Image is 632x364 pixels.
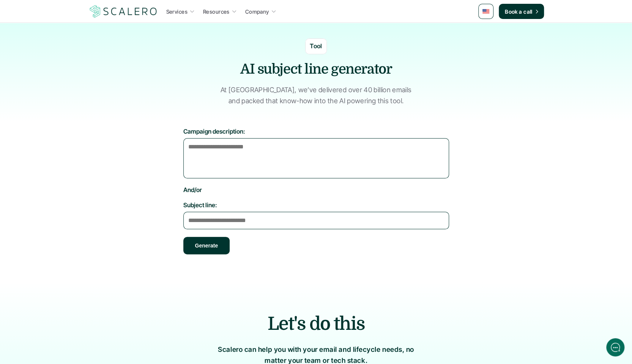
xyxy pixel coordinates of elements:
[166,8,188,16] p: Services
[88,5,158,18] a: Scalero company logotype
[28,15,54,20] div: Back [DATE]
[310,41,322,51] p: Tool
[183,201,449,209] label: Subject line:
[28,5,54,13] div: Scalero
[23,5,142,20] div: ScaleroBack [DATE]
[245,8,269,16] p: Company
[606,338,624,356] iframe: gist-messenger-bubble-iframe
[202,60,430,79] h1: AI subject line generator
[88,4,158,19] img: Scalero company logotype
[183,186,449,194] label: And/or
[183,237,230,254] button: Generate
[505,8,533,16] p: Book a call
[183,128,449,135] label: Campaign description:
[118,258,129,265] g: />
[119,311,514,337] h2: Let's do this
[63,243,96,248] span: We run on Gist
[121,260,127,264] tspan: GIF
[115,252,132,273] button: />GIF
[203,8,230,16] p: Resources
[221,85,412,107] p: At [GEOGRAPHIC_DATA], we’ve delivered over 40 billion emails and packed that know-how into the AI...
[499,4,544,19] a: Book a call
